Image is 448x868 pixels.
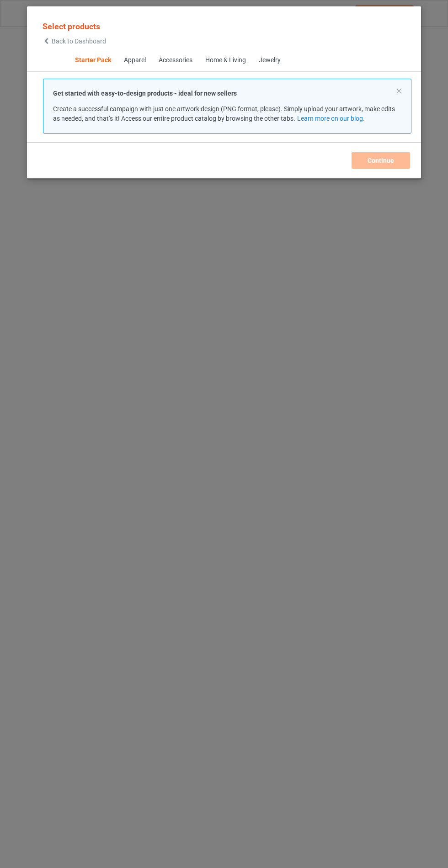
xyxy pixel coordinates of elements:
[258,56,280,65] div: Jewelry
[297,115,364,122] a: Learn more on our blog.
[52,38,106,45] span: Back to Dashboard
[53,105,395,122] span: Create a successful campaign with just one artwork design (PNG format, please). Simply upload you...
[53,90,237,97] strong: Get started with easy-to-design products - ideal for new sellers
[43,21,100,31] span: Select products
[158,56,192,65] div: Accessories
[123,56,145,65] div: Apparel
[205,56,245,65] div: Home & Living
[68,49,117,71] span: Starter Pack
